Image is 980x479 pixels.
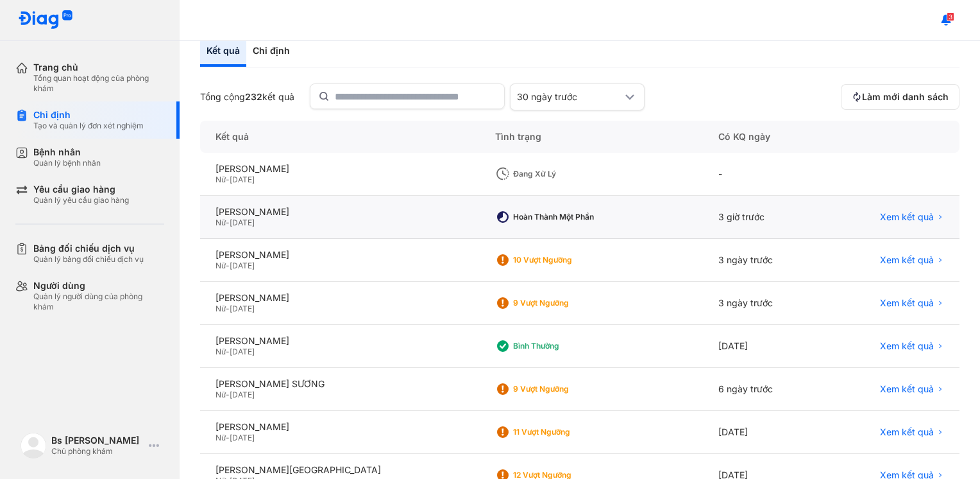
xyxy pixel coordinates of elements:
[215,163,464,175] div: [PERSON_NAME]
[480,121,703,153] div: Tình trạng
[230,433,255,442] span: [DATE]
[703,325,824,368] div: [DATE]
[215,433,226,442] span: Nữ
[880,297,934,309] span: Xem kết quả
[51,435,144,446] div: Bs [PERSON_NAME]
[200,91,294,103] div: Tổng cộng kết quả
[215,347,226,356] span: Nữ
[230,304,255,313] span: [DATE]
[880,426,934,438] span: Xem kết quả
[33,184,129,195] div: Yêu cầu giao hàng
[880,254,934,266] span: Xem kết quả
[880,383,934,395] span: Xem kết quả
[33,280,164,292] div: Người dùng
[513,384,616,394] div: 9 Vượt ngưỡng
[215,335,464,347] div: [PERSON_NAME]
[226,218,230,227] span: -
[703,121,824,153] div: Có KQ ngày
[230,390,255,399] span: [DATE]
[703,411,824,454] div: [DATE]
[230,175,255,184] span: [DATE]
[513,298,616,308] div: 9 Vượt ngưỡng
[215,218,226,227] span: Nữ
[513,341,616,351] div: Bình thường
[215,390,226,399] span: Nữ
[215,249,464,261] div: [PERSON_NAME]
[513,212,616,222] div: Hoàn thành một phần
[33,195,129,205] div: Quản lý yêu cầu giao hàng
[703,368,824,411] div: 6 ngày trước
[226,433,230,442] span: -
[947,12,954,21] span: 3
[215,304,226,313] span: Nữ
[880,211,934,223] span: Xem kết quả
[517,91,622,103] div: 30 ngày trước
[215,261,226,270] span: Nữ
[703,282,824,325] div: 3 ngày trước
[226,261,230,270] span: -
[226,347,230,356] span: -
[703,153,824,196] div: -
[703,239,824,282] div: 3 ngày trước
[33,62,164,73] div: Trang chủ
[246,37,296,67] div: Chỉ định
[215,421,464,433] div: [PERSON_NAME]
[215,206,464,218] div: [PERSON_NAME]
[215,292,464,304] div: [PERSON_NAME]
[215,464,464,476] div: [PERSON_NAME][GEOGRAPHIC_DATA]
[703,196,824,239] div: 3 giờ trước
[513,169,616,179] div: Đang xử lý
[21,433,46,458] img: logo
[230,347,255,356] span: [DATE]
[200,37,246,67] div: Kết quả
[230,261,255,270] span: [DATE]
[33,292,164,312] div: Quản lý người dùng của phòng khám
[18,10,73,30] img: logo
[215,175,226,184] span: Nữ
[862,91,949,103] span: Làm mới danh sách
[33,158,101,168] div: Quản lý bệnh nhân
[215,378,464,390] div: [PERSON_NAME] SƯƠNG
[513,255,616,265] div: 10 Vượt ngưỡng
[226,390,230,399] span: -
[200,121,480,153] div: Kết quả
[245,91,262,102] span: 232
[33,121,144,131] div: Tạo và quản lý đơn xét nghiệm
[51,446,144,457] div: Chủ phòng khám
[33,254,144,265] div: Quản lý bảng đối chiếu dịch vụ
[880,340,934,352] span: Xem kết quả
[33,109,144,121] div: Chỉ định
[230,218,255,227] span: [DATE]
[513,427,616,437] div: 11 Vượt ngưỡng
[841,84,959,110] button: Làm mới danh sách
[226,304,230,313] span: -
[33,73,164,94] div: Tổng quan hoạt động của phòng khám
[226,175,230,184] span: -
[33,243,144,254] div: Bảng đối chiếu dịch vụ
[33,146,101,158] div: Bệnh nhân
